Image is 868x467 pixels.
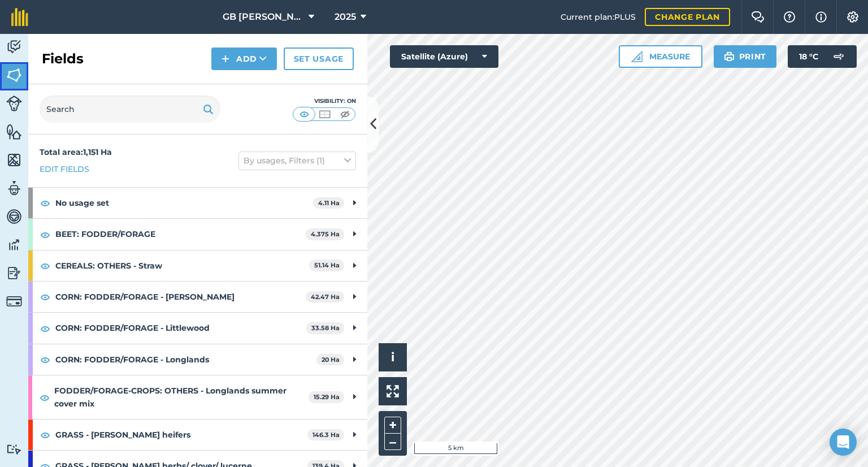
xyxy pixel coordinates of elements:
strong: CORN: FODDER/FORAGE - Longlands [55,344,316,375]
img: svg+xml;base64,PHN2ZyB4bWxucz0iaHR0cDovL3d3dy53My5vcmcvMjAwMC9zdmciIHdpZHRoPSIxNCIgaGVpZ2h0PSIyNC... [222,52,229,66]
strong: 42.47 Ha [311,293,340,301]
img: svg+xml;base64,PHN2ZyB4bWxucz0iaHR0cDovL3d3dy53My5vcmcvMjAwMC9zdmciIHdpZHRoPSIxOSIgaGVpZ2h0PSIyNC... [203,102,214,116]
button: + [384,417,401,434]
strong: 15.29 Ha [314,393,340,401]
img: svg+xml;base64,PHN2ZyB4bWxucz0iaHR0cDovL3d3dy53My5vcmcvMjAwMC9zdmciIHdpZHRoPSIxOCIgaGVpZ2h0PSIyNC... [40,259,50,273]
img: svg+xml;base64,PD94bWwgdmVyc2lvbj0iMS4wIiBlbmNvZGluZz0idXRmLTgiPz4KPCEtLSBHZW5lcmF0b3I6IEFkb2JlIE... [6,96,22,111]
span: Current plan : PLUS [561,11,636,23]
button: Add [211,47,277,70]
img: svg+xml;base64,PHN2ZyB4bWxucz0iaHR0cDovL3d3dy53My5vcmcvMjAwMC9zdmciIHdpZHRoPSIxOCIgaGVpZ2h0PSIyNC... [40,322,50,335]
img: svg+xml;base64,PHN2ZyB4bWxucz0iaHR0cDovL3d3dy53My5vcmcvMjAwMC9zdmciIHdpZHRoPSI1NiIgaGVpZ2h0PSI2MC... [6,152,22,168]
input: Search [40,96,220,123]
div: CORN: FODDER/FORAGE - Littlewood33.58 Ha [28,313,367,343]
button: 18 °C [788,45,857,68]
a: Edit fields [40,163,89,175]
strong: GRASS - [PERSON_NAME] heifers [55,420,307,450]
img: fieldmargin Logo [11,8,28,26]
a: Change plan [645,8,730,26]
img: svg+xml;base64,PHN2ZyB4bWxucz0iaHR0cDovL3d3dy53My5vcmcvMjAwMC9zdmciIHdpZHRoPSIxNyIgaGVpZ2h0PSIxNy... [815,10,827,24]
button: Measure [619,45,702,68]
img: Two speech bubbles overlapping with the left bubble in the forefront [751,11,765,23]
img: svg+xml;base64,PD94bWwgdmVyc2lvbj0iMS4wIiBlbmNvZGluZz0idXRmLTgiPz4KPCEtLSBHZW5lcmF0b3I6IEFkb2JlIE... [6,38,22,55]
img: svg+xml;base64,PHN2ZyB4bWxucz0iaHR0cDovL3d3dy53My5vcmcvMjAwMC9zdmciIHdpZHRoPSI1MCIgaGVpZ2h0PSI0MC... [297,109,311,120]
button: Satellite (Azure) [390,45,498,68]
img: A question mark icon [783,11,796,23]
img: Ruler icon [631,51,643,62]
strong: 20 Ha [322,356,340,364]
strong: 4.11 Ha [318,199,340,207]
img: svg+xml;base64,PHN2ZyB4bWxucz0iaHR0cDovL3d3dy53My5vcmcvMjAwMC9zdmciIHdpZHRoPSIxOCIgaGVpZ2h0PSIyNC... [40,290,50,304]
strong: 146.3 Ha [313,431,340,439]
strong: CEREALS: OTHERS - Straw [55,250,309,281]
strong: FODDER/FORAGE-CROPS: OTHERS - Longlands summer cover mix [54,375,309,419]
img: svg+xml;base64,PD94bWwgdmVyc2lvbj0iMS4wIiBlbmNvZGluZz0idXRmLTgiPz4KPCEtLSBHZW5lcmF0b3I6IEFkb2JlIE... [6,293,22,309]
img: svg+xml;base64,PHN2ZyB4bWxucz0iaHR0cDovL3d3dy53My5vcmcvMjAwMC9zdmciIHdpZHRoPSI1NiIgaGVpZ2h0PSI2MC... [6,123,22,140]
div: CORN: FODDER/FORAGE - [PERSON_NAME]42.47 Ha [28,282,367,312]
img: svg+xml;base64,PHN2ZyB4bWxucz0iaHR0cDovL3d3dy53My5vcmcvMjAwMC9zdmciIHdpZHRoPSI1NiIgaGVpZ2h0PSI2MC... [6,67,22,84]
div: No usage set4.11 Ha [28,188,367,218]
img: svg+xml;base64,PD94bWwgdmVyc2lvbj0iMS4wIiBlbmNvZGluZz0idXRmLTgiPz4KPCEtLSBHZW5lcmF0b3I6IEFkb2JlIE... [6,236,22,253]
span: i [391,350,394,364]
span: 2025 [335,10,356,24]
div: FODDER/FORAGE-CROPS: OTHERS - Longlands summer cover mix15.29 Ha [28,375,367,419]
div: CEREALS: OTHERS - Straw51.14 Ha [28,250,367,281]
button: i [379,343,407,371]
img: svg+xml;base64,PHN2ZyB4bWxucz0iaHR0cDovL3d3dy53My5vcmcvMjAwMC9zdmciIHdpZHRoPSIxOCIgaGVpZ2h0PSIyNC... [40,391,50,404]
strong: CORN: FODDER/FORAGE - [PERSON_NAME] [55,282,306,312]
img: Four arrows, one pointing top left, one top right, one bottom right and the last bottom left [387,385,399,397]
strong: 51.14 Ha [314,261,340,269]
img: svg+xml;base64,PHN2ZyB4bWxucz0iaHR0cDovL3d3dy53My5vcmcvMjAwMC9zdmciIHdpZHRoPSIxOCIgaGVpZ2h0PSIyNC... [40,228,50,241]
strong: CORN: FODDER/FORAGE - Littlewood [55,313,306,343]
div: Visibility: On [293,97,356,106]
img: svg+xml;base64,PHN2ZyB4bWxucz0iaHR0cDovL3d3dy53My5vcmcvMjAwMC9zdmciIHdpZHRoPSIxOCIgaGVpZ2h0PSIyNC... [40,353,50,366]
strong: Total area : 1,151 Ha [40,147,112,157]
div: Open Intercom Messenger [830,429,857,456]
h2: Fields [42,50,84,68]
strong: BEET: FODDER/FORAGE [55,219,306,249]
img: svg+xml;base64,PD94bWwgdmVyc2lvbj0iMS4wIiBlbmNvZGluZz0idXRmLTgiPz4KPCEtLSBHZW5lcmF0b3I6IEFkb2JlIE... [6,208,22,225]
img: svg+xml;base64,PD94bWwgdmVyc2lvbj0iMS4wIiBlbmNvZGluZz0idXRmLTgiPz4KPCEtLSBHZW5lcmF0b3I6IEFkb2JlIE... [6,180,22,197]
img: svg+xml;base64,PD94bWwgdmVyc2lvbj0iMS4wIiBlbmNvZGluZz0idXRmLTgiPz4KPCEtLSBHZW5lcmF0b3I6IEFkb2JlIE... [827,45,850,68]
button: – [384,434,401,450]
img: A cog icon [846,11,860,23]
button: Print [714,45,777,68]
strong: 4.375 Ha [311,230,340,238]
div: BEET: FODDER/FORAGE4.375 Ha [28,219,367,249]
a: Set usage [284,47,354,70]
span: 18 ° C [799,45,818,68]
button: By usages, Filters (1) [238,152,356,170]
img: svg+xml;base64,PD94bWwgdmVyc2lvbj0iMS4wIiBlbmNvZGluZz0idXRmLTgiPz4KPCEtLSBHZW5lcmF0b3I6IEFkb2JlIE... [6,444,22,455]
img: svg+xml;base64,PHN2ZyB4bWxucz0iaHR0cDovL3d3dy53My5vcmcvMjAwMC9zdmciIHdpZHRoPSIxOCIgaGVpZ2h0PSIyNC... [40,196,50,210]
strong: No usage set [55,188,313,218]
img: svg+xml;base64,PHN2ZyB4bWxucz0iaHR0cDovL3d3dy53My5vcmcvMjAwMC9zdmciIHdpZHRoPSI1MCIgaGVpZ2h0PSI0MC... [338,109,352,120]
strong: 33.58 Ha [311,324,340,332]
span: GB [PERSON_NAME] Farms [223,10,304,24]
img: svg+xml;base64,PHN2ZyB4bWxucz0iaHR0cDovL3d3dy53My5vcmcvMjAwMC9zdmciIHdpZHRoPSIxOSIgaGVpZ2h0PSIyNC... [724,50,735,63]
div: CORN: FODDER/FORAGE - Longlands20 Ha [28,344,367,375]
img: svg+xml;base64,PHN2ZyB4bWxucz0iaHR0cDovL3d3dy53My5vcmcvMjAwMC9zdmciIHdpZHRoPSIxOCIgaGVpZ2h0PSIyNC... [40,428,50,442]
img: svg+xml;base64,PD94bWwgdmVyc2lvbj0iMS4wIiBlbmNvZGluZz0idXRmLTgiPz4KPCEtLSBHZW5lcmF0b3I6IEFkb2JlIE... [6,265,22,282]
img: svg+xml;base64,PHN2ZyB4bWxucz0iaHR0cDovL3d3dy53My5vcmcvMjAwMC9zdmciIHdpZHRoPSI1MCIgaGVpZ2h0PSI0MC... [318,109,332,120]
div: GRASS - [PERSON_NAME] heifers146.3 Ha [28,420,367,450]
